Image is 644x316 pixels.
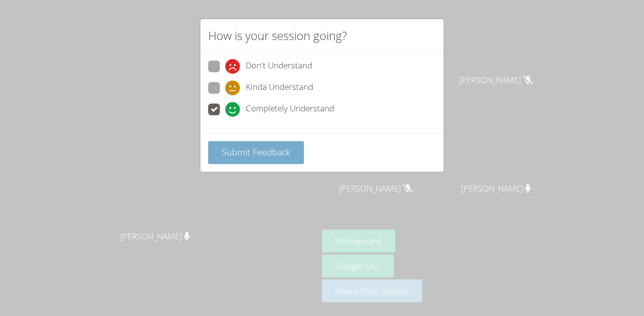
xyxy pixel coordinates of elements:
span: Submit Feedback [222,146,290,158]
span: Completely Understand [246,102,334,117]
span: Don't Understand [246,59,312,74]
button: Submit Feedback [208,141,304,164]
h2: How is your session going? [208,27,347,44]
span: Kinda Understand [246,81,313,95]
